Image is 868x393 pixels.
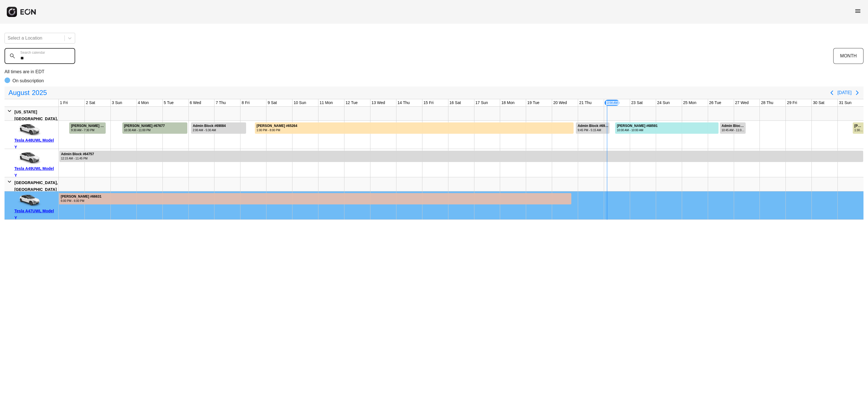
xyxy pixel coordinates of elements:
div: 10:00 AM - 10:00 AM [617,128,657,132]
div: Rented for 4 days by Nanzhong Deng Current status is confirmed [615,121,719,134]
div: 12:15 AM - 11:45 PM [61,156,94,161]
div: 10:45 AM - 11:00 AM [722,128,745,132]
div: 10:30 AM - 11:00 PM [124,128,165,132]
div: 16 Sat [448,99,462,106]
div: 28 Thu [760,99,774,106]
div: Rented for 2 days by David Hynek Current status is completed [69,121,106,134]
span: August [7,87,31,98]
div: Tesla A48UWL Model Y [14,137,57,150]
div: [PERSON_NAME] #67291 [71,124,105,128]
button: Previous page [826,87,837,98]
div: 2:00 AM - 5:30 AM [193,128,226,132]
div: 10 Sun [292,99,307,106]
div: Rented for 13 days by Nhi Nguyen Current status is billable [255,121,574,134]
div: 6:00 PM - 6:00 PM [61,199,101,203]
div: 24 Sun [656,99,671,106]
div: Admin Block #69002 [722,124,745,128]
div: 8 Fri [240,99,251,106]
div: Rented for 1 days by Julian Goldstein Current status is verified [852,121,864,134]
div: 12 Tue [344,99,359,106]
div: 14 Thu [396,99,411,106]
button: Next page [852,87,863,98]
div: 27 Wed [734,99,750,106]
div: 17 Sun [474,99,489,106]
div: Rented for 31 days by Admin Block Current status is rental [59,149,863,162]
p: All times are in EDT [5,68,863,75]
div: 5 Tue [163,99,175,106]
div: Tesla A49UWL Model Y [14,165,57,179]
div: 1 Fri [59,99,69,106]
div: 25 Mon [682,99,698,106]
div: 20 Wed [552,99,568,106]
div: Admin Block #69001 [578,124,609,128]
div: 22 Fri [604,99,620,106]
div: [PERSON_NAME] #65264 [257,124,297,128]
button: August2025 [5,87,50,98]
div: [PERSON_NAME] #66631 [61,195,101,199]
div: Admin Block #69084 [193,124,226,128]
div: 13 Wed [370,99,386,106]
div: 9:30 AM - 7:30 PM [71,128,105,132]
div: 9 Sat [266,99,278,106]
div: 30 Sat [812,99,825,106]
img: car [14,151,43,165]
div: Rented for 2 days by Admin Block Current status is rental [576,121,610,134]
div: Rented for 3 days by Cong Zhao Current status is completed [122,121,188,134]
div: Admin Block #64757 [61,152,94,156]
div: 26 Tue [708,99,722,106]
span: menu [854,8,861,14]
button: [DATE] [837,88,852,98]
div: 11 Mon [318,99,334,106]
div: [PERSON_NAME] #70584 [854,124,863,128]
div: 9:45 PM - 5:15 AM [578,128,609,132]
div: 1:00 PM - 8:00 PM [257,128,297,132]
div: [GEOGRAPHIC_DATA], [GEOGRAPHIC_DATA] [14,179,58,193]
span: 2025 [31,87,48,98]
div: [PERSON_NAME] #68591 [617,124,657,128]
button: MONTH [833,48,863,64]
p: On subscription [12,77,44,84]
img: car [14,193,43,208]
div: 7 Thu [214,99,227,106]
div: 1:30 PM - 1:30 AM [854,128,863,132]
label: Search calendar [20,50,45,55]
img: car [14,123,43,137]
div: 15 Fri [422,99,435,106]
div: 4 Mon [137,99,150,106]
div: [US_STATE][GEOGRAPHIC_DATA], [GEOGRAPHIC_DATA] [14,109,58,129]
div: 2 Sat [85,99,96,106]
div: Rented for 1 days by Admin Block Current status is rental [720,121,746,134]
div: 3 Sun [111,99,123,106]
div: 6 Wed [189,99,202,106]
div: 21 Thu [578,99,593,106]
div: Tesla A47UWL Model Y [14,208,57,221]
div: 29 Fri [786,99,798,106]
div: 19 Tue [526,99,541,106]
div: 31 Sun [838,99,852,106]
div: Rented for 30 days by Jordan Smith Current status is late [59,191,572,204]
div: 23 Sat [630,99,644,106]
div: 18 Mon [500,99,516,106]
div: [PERSON_NAME] #67677 [124,124,165,128]
div: Rented for 3 days by Admin Block Current status is rental [191,121,246,134]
